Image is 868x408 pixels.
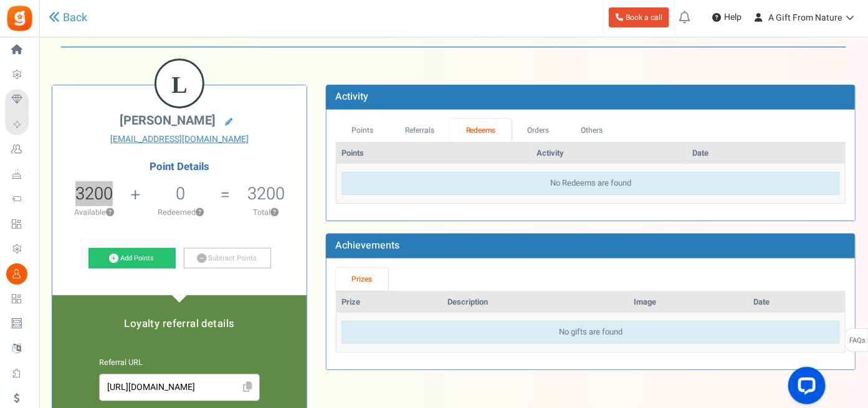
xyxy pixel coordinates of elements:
button: ? [271,209,279,217]
h5: 3200 [247,184,285,203]
a: Points [336,119,389,142]
a: Back [49,10,87,26]
span: A Gift From Nature [768,11,842,24]
span: [PERSON_NAME] [120,111,216,130]
b: Achievements [335,238,399,253]
h5: 0 [176,184,186,203]
b: Activity [335,89,368,104]
span: 3200 [75,181,113,206]
p: Redeemed [142,207,219,218]
span: Click to Copy [238,377,258,399]
h6: Referral URL [99,359,260,368]
a: Orders [512,119,565,142]
a: Book a call [609,7,669,27]
div: No Redeems are found [341,172,840,195]
a: Prizes [336,268,388,291]
img: Gratisfaction [6,4,34,32]
span: Help [721,11,742,24]
a: Help [707,7,746,27]
th: Activity [532,143,687,164]
th: Points [336,143,532,164]
span: FAQs [849,329,866,353]
a: Referrals [389,119,451,142]
button: ? [106,209,114,217]
figcaption: L [156,60,203,109]
p: Available [59,207,130,218]
p: Total [232,207,300,218]
a: Others [565,119,619,142]
a: Add Points [88,248,176,269]
button: ? [196,209,204,217]
th: Image [629,292,748,313]
a: Subtract Points [184,248,271,269]
th: Date [687,143,845,164]
th: Description [442,292,629,313]
div: No gifts are found [341,321,840,344]
h4: Point Details [52,161,307,173]
a: Redeems [450,119,512,142]
th: Date [748,292,845,313]
h5: Loyalty referral details [65,318,294,330]
th: Prize [336,292,442,313]
a: [EMAIL_ADDRESS][DOMAIN_NAME] [62,133,297,146]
